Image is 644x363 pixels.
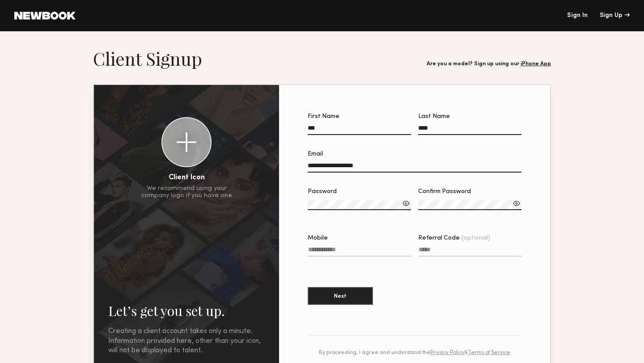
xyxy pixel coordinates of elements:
[308,200,411,210] input: Password
[418,200,521,210] input: Confirm Password
[93,47,202,70] h1: Client Signup
[108,327,265,356] div: Creating a client account takes only a minute. Information provided here, other than your icon, w...
[108,302,265,320] h2: Let’s get you set up.
[308,151,521,157] div: Email
[418,246,521,257] input: Referral Code(optional)
[418,189,521,195] div: Confirm Password
[308,114,411,120] div: First Name
[567,13,588,19] a: Sign In
[418,125,521,135] input: Last Name
[468,350,510,355] a: Terms of Service
[418,235,521,241] div: Referral Code
[308,287,373,305] button: Next
[308,235,411,241] div: Mobile
[308,246,411,257] input: Mobile
[308,125,411,135] input: First Name
[462,235,490,241] span: (optional)
[308,189,411,195] div: Password
[430,350,464,355] a: Privacy Policy
[308,350,521,356] div: By proceeding, I agree and understand the &
[308,162,521,173] input: Email
[418,114,521,120] div: Last Name
[141,185,232,199] div: We recommend using your company logo if you have one
[521,61,551,67] a: iPhone App
[169,174,205,181] div: Client Icon
[427,61,551,67] div: Are you a model? Sign up using our
[600,13,630,19] div: Sign Up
